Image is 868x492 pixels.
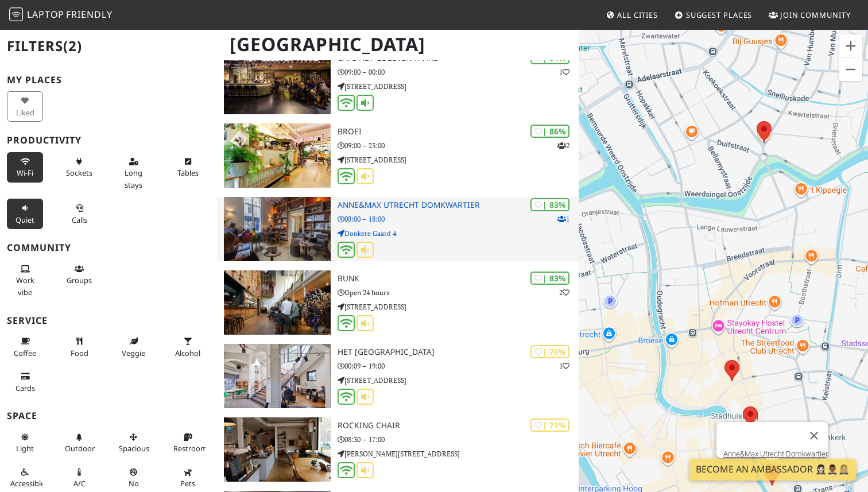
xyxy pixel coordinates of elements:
[72,215,87,225] span: Video/audio calls
[115,332,152,362] button: Veggie
[175,348,200,358] span: Alcohol
[217,50,579,114] a: Café Het Gegeven Paard | 84% 1 Café Het Gegeven Paard 09:00 – 00:00 [STREET_ADDRESS]
[10,478,45,489] span: Accessible
[9,7,23,21] img: LaptopFriendly
[601,5,662,25] a: All Cities
[217,270,579,335] a: BUNK | 83% 2 BUNK Open 24 hours [STREET_ADDRESS]
[224,197,331,261] img: Anne&Max Utrecht Domkwartier
[224,417,331,482] img: Rocking Chair
[338,140,579,151] p: 09:00 – 23:00
[7,135,210,146] h3: Productivity
[559,287,569,298] p: 2
[180,478,195,489] span: Pet friendly
[119,443,149,454] span: Spacious
[61,152,98,183] button: Sockets
[338,434,579,445] p: 08:30 – 17:00
[7,410,210,421] h3: Space
[16,275,34,297] span: People working
[530,198,569,211] div: | 83%
[530,419,569,432] div: | 71%
[173,443,207,454] span: Restroom
[9,5,113,25] a: LaptopFriendly LaptopFriendly
[530,345,569,358] div: | 76%
[14,348,36,358] span: Coffee
[7,199,43,229] button: Quiet
[170,428,206,458] button: Restroom
[7,332,43,362] button: Coffee
[670,5,757,25] a: Suggest Places
[61,332,98,362] button: Food
[15,215,34,225] span: Quiet
[66,8,112,21] span: Friendly
[338,347,579,357] h3: Het [GEOGRAPHIC_DATA]
[63,36,82,55] span: (2)
[338,81,579,92] p: [STREET_ADDRESS]
[65,443,95,454] span: Outdoor area
[217,197,579,261] a: Anne&Max Utrecht Domkwartier | 83% 1 Anne&Max Utrecht Domkwartier 08:00 – 18:00 Donkere Gaard 4
[7,259,43,301] button: Work vibe
[177,168,199,178] span: Work-friendly tables
[115,428,152,458] button: Spacious
[67,275,92,285] span: Group tables
[7,315,210,326] h3: Service
[224,270,331,335] img: BUNK
[66,168,92,178] span: Power sockets
[61,428,98,458] button: Outdoor
[217,344,579,408] a: Het Huis Utrecht | 76% 1 Het [GEOGRAPHIC_DATA] 00:09 – 19:00 [STREET_ADDRESS]
[338,421,579,431] h3: Rocking Chair
[224,344,331,408] img: Het Huis Utrecht
[557,214,569,224] p: 1
[338,154,579,165] p: [STREET_ADDRESS]
[73,478,86,489] span: Air conditioned
[557,140,569,151] p: 2
[7,428,43,458] button: Light
[764,5,855,25] a: Join Community
[220,29,576,60] h1: [GEOGRAPHIC_DATA]
[338,214,579,224] p: 08:00 – 18:00
[27,8,64,21] span: Laptop
[125,168,142,189] span: Long stays
[170,152,206,183] button: Tables
[71,348,88,358] span: Food
[61,259,98,290] button: Groups
[170,332,206,362] button: Alcohol
[217,123,579,188] a: BROEI | 86% 2 BROEI 09:00 – 23:00 [STREET_ADDRESS]
[115,152,152,194] button: Long stays
[338,448,579,459] p: [PERSON_NAME][STREET_ADDRESS]
[7,29,210,64] h2: Filters
[224,123,331,188] img: BROEI
[617,10,658,20] span: All Cities
[15,383,35,393] span: Credit cards
[7,152,43,183] button: Wi-Fi
[61,199,98,229] button: Calls
[839,58,862,81] button: Zoom out
[338,301,579,312] p: [STREET_ADDRESS]
[122,348,145,358] span: Veggie
[559,361,569,371] p: 1
[338,127,579,137] h3: BROEI
[780,10,851,20] span: Join Community
[17,168,33,178] span: Stable Wi-Fi
[530,272,569,285] div: | 83%
[338,287,579,298] p: Open 24 hours
[530,125,569,138] div: | 86%
[338,375,579,386] p: [STREET_ADDRESS]
[16,443,34,454] span: Natural light
[686,10,753,20] span: Suggest Places
[224,50,331,114] img: Café Het Gegeven Paard
[217,417,579,482] a: Rocking Chair | 71% Rocking Chair 08:30 – 17:00 [PERSON_NAME][STREET_ADDRESS]
[7,367,43,397] button: Cards
[7,242,210,253] h3: Community
[338,274,579,284] h3: BUNK
[338,228,579,239] p: Donkere Gaard 4
[338,200,579,210] h3: Anne&Max Utrecht Domkwartier
[7,75,210,86] h3: My Places
[338,361,579,371] p: 00:09 – 19:00
[839,34,862,57] button: Zoom in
